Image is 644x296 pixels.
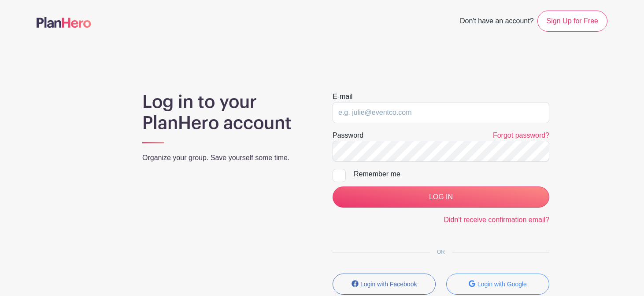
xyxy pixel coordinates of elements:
label: Password [333,130,363,141]
a: Sign Up for Free [537,11,607,32]
button: Login with Google [446,274,549,295]
span: OR [430,249,452,255]
span: Don't have an account? [460,12,534,32]
small: Login with Facebook [360,281,417,288]
a: Didn't receive confirmation email? [444,216,549,223]
input: LOG IN [333,186,549,208]
input: e.g. julie@eventco.com [333,102,549,123]
h1: Log in to your PlanHero account [142,91,311,134]
div: Remember me [354,169,549,179]
p: Organize your group. Save yourself some time. [142,153,311,163]
button: Login with Facebook [333,274,436,295]
a: Forgot password? [493,132,549,139]
img: logo-507f7623f17ff9eddc593b1ce0a138ce2505c220e1c5a4e2b4648c50719b7d32.svg [37,17,91,28]
small: Login with Google [477,281,527,288]
label: E-mail [333,91,352,102]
